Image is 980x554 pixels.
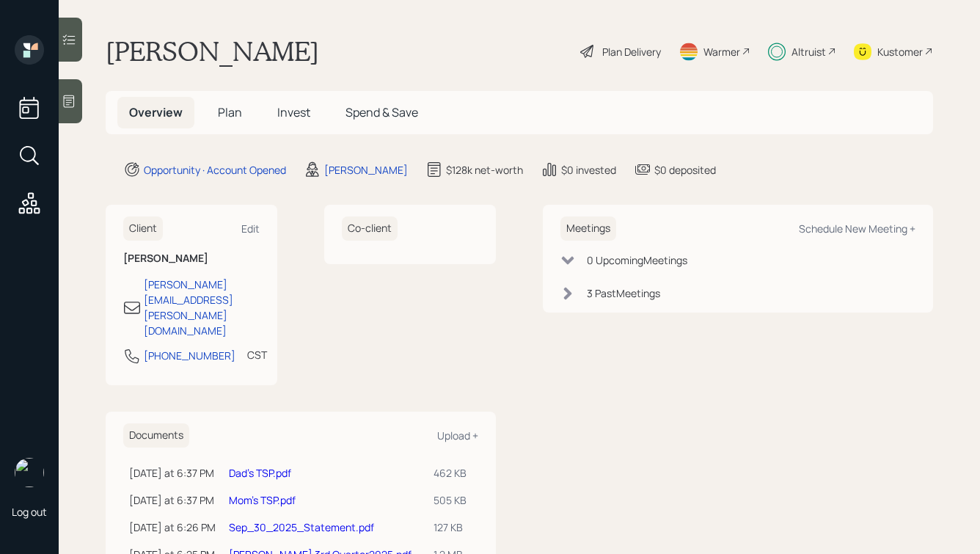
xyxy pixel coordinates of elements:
[12,505,47,519] div: Log out
[345,104,418,120] span: Spend & Save
[129,520,217,535] div: [DATE] at 6:26 PM
[434,465,472,481] div: 462 KB
[106,35,319,68] h1: [PERSON_NAME]
[587,252,687,268] div: 0 Upcoming Meeting s
[560,216,616,241] h6: Meetings
[654,162,716,178] div: $0 deposited
[342,216,398,241] h6: Co-client
[799,222,915,236] div: Schedule New Meeting +
[218,104,242,120] span: Plan
[434,492,472,508] div: 505 KB
[229,520,374,534] a: Sep_30_2025_Statement.pdf
[15,458,44,487] img: hunter_neumayer.jpg
[434,520,472,535] div: 127 KB
[123,423,189,448] h6: Documents
[277,104,310,120] span: Invest
[602,44,661,59] div: Plan Delivery
[587,285,660,301] div: 3 Past Meeting s
[703,44,740,59] div: Warmer
[229,493,296,507] a: Mom's TSP.pdf
[129,465,217,481] div: [DATE] at 6:37 PM
[446,162,523,178] div: $128k net-worth
[247,347,267,362] div: CST
[144,277,260,338] div: [PERSON_NAME][EMAIL_ADDRESS][PERSON_NAME][DOMAIN_NAME]
[877,44,923,59] div: Kustomer
[123,216,163,241] h6: Client
[123,252,260,265] h6: [PERSON_NAME]
[241,222,260,236] div: Edit
[437,429,478,442] div: Upload +
[791,44,826,59] div: Altruist
[324,162,408,178] div: [PERSON_NAME]
[129,104,183,120] span: Overview
[561,162,616,178] div: $0 invested
[144,348,235,363] div: [PHONE_NUMBER]
[229,466,291,480] a: Dad's TSP.pdf
[129,492,217,508] div: [DATE] at 6:37 PM
[144,162,286,178] div: Opportunity · Account Opened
